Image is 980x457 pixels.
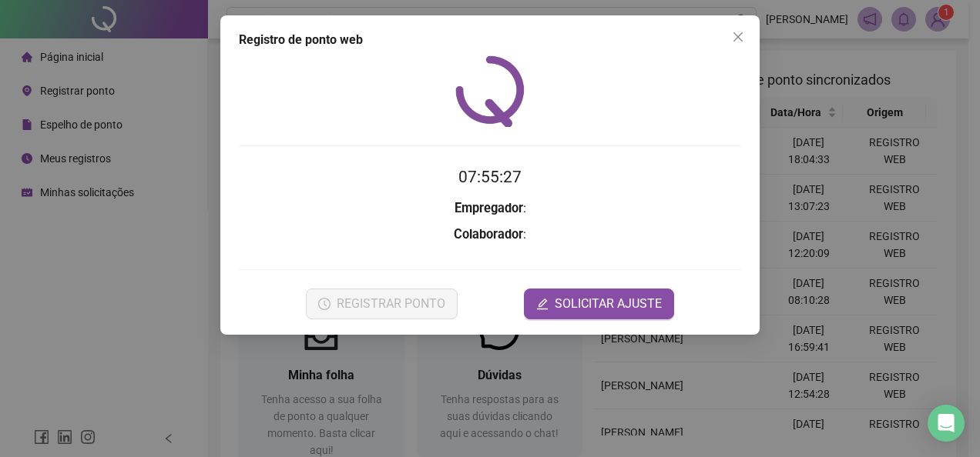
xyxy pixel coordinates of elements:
[239,198,741,218] h3: :
[239,225,741,245] h3: :
[536,298,549,310] span: edit
[458,168,522,186] time: 07:55:27
[454,227,523,242] strong: Colaborador
[928,405,965,442] div: Open Intercom Messenger
[455,201,523,215] strong: Empregador
[555,295,662,313] span: SOLICITAR AJUSTE
[524,289,674,319] button: editSOLICITAR AJUSTE
[732,31,744,43] span: close
[726,25,750,49] button: Close
[239,31,741,49] div: Registro de ponto web
[306,289,458,319] button: REGISTRAR PONTO
[455,55,525,127] img: QRPoint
